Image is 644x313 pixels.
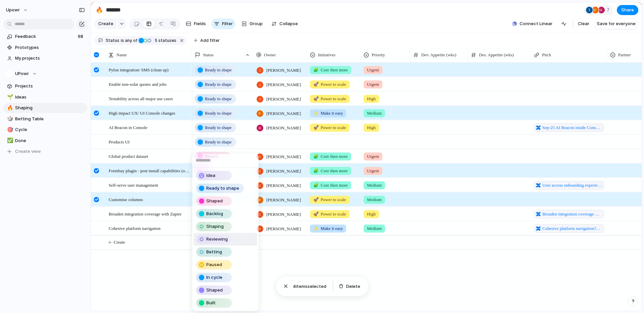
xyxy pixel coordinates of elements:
span: Betting [206,249,222,255]
span: Reviewing [206,236,228,243]
span: Idea [206,172,215,179]
span: In cycle [206,274,222,281]
span: Paused [206,261,222,268]
span: Ready to shape [206,185,239,192]
span: Shaped [206,198,223,204]
span: Backlog [206,210,223,217]
span: Shaped [206,287,223,294]
span: Shaping [206,223,224,230]
span: Built [206,300,216,306]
